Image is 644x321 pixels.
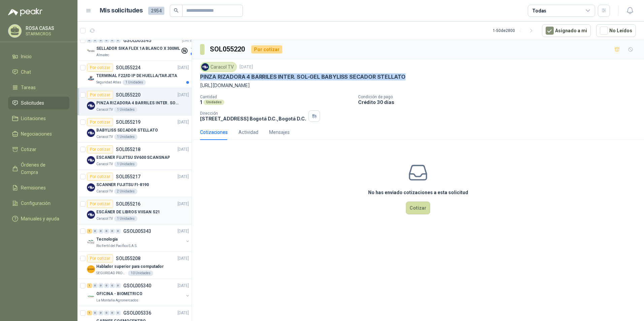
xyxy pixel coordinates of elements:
img: Company Logo [87,292,95,300]
div: 0 [93,38,98,43]
button: Asignado a mi [542,24,591,37]
h3: No has enviado cotizaciones a esta solicitud [368,189,468,196]
img: Company Logo [87,183,95,191]
a: Órdenes de Compra [8,158,69,179]
div: 0 [104,38,109,43]
h1: Mis solicitudes [100,6,143,15]
p: Caracol TV [96,134,113,140]
span: Solicitudes [21,99,44,107]
div: 0 [93,311,98,315]
p: [DATE] [178,65,189,71]
a: Por cotizarSOL055219[DATE] Company LogoBABYLISS SECADOR STELLATOCaracol TV1 Unidades [77,115,192,143]
p: SOL055217 [116,174,140,179]
div: 0 [98,38,103,43]
img: Company Logo [87,156,95,164]
span: Configuración [21,200,51,207]
div: 0 [104,311,109,315]
div: 0 [110,283,115,288]
p: [DATE] [178,228,189,235]
p: Caracol TV [96,216,113,221]
p: [DATE] [178,119,189,126]
img: Company Logo [87,47,95,55]
h3: SOL055220 [210,44,246,55]
p: SOL055208 [116,256,140,261]
span: Órdenes de Compra [21,161,63,176]
a: Por cotizarSOL055216[DATE] Company LogoESCÁNER DE LIBROS VIISAN S21Caracol TV1 Unidades [77,197,192,224]
p: [DATE] [178,255,189,262]
p: Cantidad [200,95,353,99]
div: 10 Unidades [128,271,153,276]
p: SCANNER FUJITSU FI-8190 [96,182,149,188]
div: 0 [87,38,92,43]
p: La Montaña Agromercados [96,298,138,303]
button: No Leídos [596,24,636,37]
div: Por cotizar [87,254,113,262]
div: Por cotizar [87,173,113,181]
div: 1 Unidades [114,162,137,167]
p: ROSA CASAS [26,26,68,31]
a: 1 0 0 0 0 0 GSOL005343[DATE] Company LogoTecnologiaRio Fertil del Pacífico S.A.S. [87,227,190,249]
span: Inicio [21,53,32,60]
span: Tareas [21,84,36,91]
p: Condición de pago [358,95,641,99]
div: Todas [532,7,546,14]
p: [DATE] [178,283,189,289]
p: GSOL005345 [123,38,151,43]
a: Por cotizarSOL055217[DATE] Company LogoSCANNER FUJITSU FI-8190Caracol TV2 Unidades [77,170,192,197]
div: Mensajes [269,129,290,136]
img: Company Logo [87,211,95,219]
div: Por cotizar [87,91,113,99]
div: 1 Unidades [123,80,146,85]
p: SOL055216 [116,202,140,206]
p: Rio Fertil del Pacífico S.A.S. [96,243,137,249]
div: 1 [87,229,92,234]
div: 2 Unidades [114,189,137,194]
img: Logo peakr [8,8,42,16]
a: Tareas [8,81,69,94]
div: Unidades [203,100,224,105]
p: TERMINAL F22/ID IP DE HUELLA/TARJETA [96,73,177,79]
a: Negociaciones [8,128,69,140]
div: 0 [104,229,109,234]
a: 1 0 0 0 0 0 GSOL005340[DATE] Company LogoOFICINA - BIOMETRICOLa Montaña Agromercados [87,282,190,303]
span: search [174,8,179,13]
span: 2954 [148,7,164,15]
div: 0 [116,283,121,288]
div: 0 [93,229,98,234]
div: 1 Unidades [114,107,137,112]
a: Por cotizarSOL055208[DATE] Company LogoHablador superior para computadorSEGURIDAD PROVISER LTDA10... [77,252,192,279]
div: 0 [98,283,103,288]
span: Cotizar [21,146,36,153]
div: Cotizaciones [200,129,228,136]
p: Crédito 30 días [358,99,641,105]
p: Hablador superior para computador [96,263,164,270]
a: Cotizar [8,143,69,156]
div: 0 [116,311,121,315]
p: SOL055218 [116,147,140,152]
p: SOL055224 [116,65,140,70]
span: Chat [21,68,31,76]
p: Tecnologia [96,236,118,243]
p: SOL055219 [116,120,140,124]
a: Por cotizarSOL055224[DATE] Company LogoTERMINAL F22/ID IP DE HUELLA/TARJETASeguridad Atlas1 Unidades [77,61,192,88]
a: 0 0 0 0 0 0 GSOL005345[DATE] Company LogoSELLADOR SIKA FLEX 1A BLANCO X 300MLAlmatec [87,36,195,58]
a: Inicio [8,50,69,63]
div: 1 - 50 de 2800 [493,25,537,36]
div: Caracol TV [200,62,237,72]
p: PINZA RIZADORA 4 BARRILES INTER. SOL-GEL BABYLISS SECADOR STELLATO [96,100,180,106]
img: Company Logo [87,265,95,273]
a: Solicitudes [8,97,69,109]
p: [DATE] [182,37,193,44]
div: 0 [93,283,98,288]
div: 0 [116,229,121,234]
span: Licitaciones [21,115,46,122]
p: Dirección [200,111,306,116]
img: Company Logo [87,74,95,82]
span: Negociaciones [21,130,52,138]
div: 0 [104,283,109,288]
p: [DATE] [178,174,189,180]
p: 1 [200,99,202,105]
div: 0 [110,229,115,234]
p: OFICINA - BIOMETRICO [96,291,142,297]
div: 0 [98,311,103,315]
